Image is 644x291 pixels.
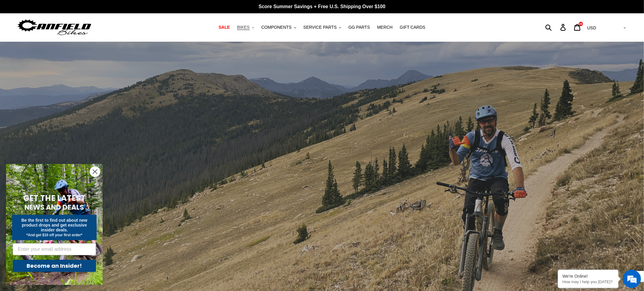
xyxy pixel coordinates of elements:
[348,25,370,30] span: GG PARTS
[13,243,96,255] input: Enter your email address
[13,260,96,272] button: Become an Insider!
[562,274,614,279] div: We're Online!
[23,193,85,204] span: GET THE LATEST
[549,21,564,34] input: Search
[303,25,337,30] span: SERVICE PARTS
[579,22,582,25] span: 26
[571,21,585,34] a: 26
[300,23,344,31] button: SERVICE PARTS
[216,23,233,31] a: SALE
[397,23,428,31] a: GIFT CARDS
[21,218,88,232] span: Be the first to find out about new product drops and get exclusive insider deals.
[400,25,425,30] span: GIFT CARDS
[234,23,257,31] button: BIKES
[377,25,392,30] span: MERCH
[90,166,100,177] button: Close dialog
[261,25,292,30] span: COMPONENTS
[17,18,92,37] img: Canfield Bikes
[345,23,373,31] a: GG PARTS
[374,23,396,31] a: MERCH
[562,280,614,284] p: How may I help you today?
[258,23,299,31] button: COMPONENTS
[25,202,84,212] span: NEWS AND DEALS
[219,25,230,30] span: SALE
[237,25,249,30] span: BIKES
[26,233,82,237] span: *And get $10 off your first order*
